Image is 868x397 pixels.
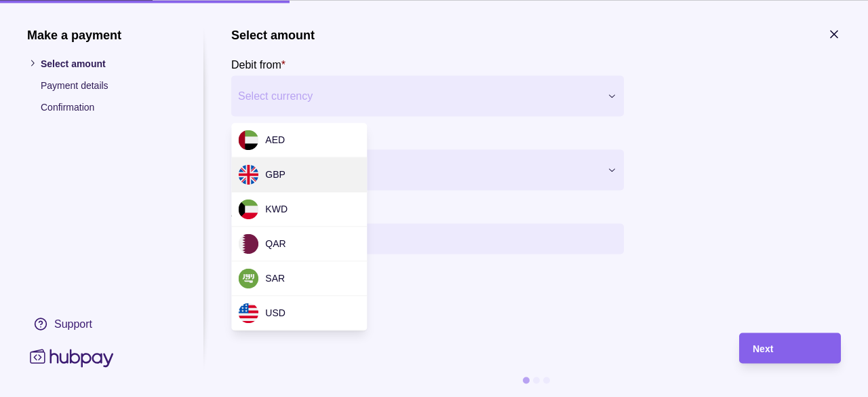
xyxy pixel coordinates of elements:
[265,134,285,145] span: AED
[265,169,285,180] span: GBP
[238,268,258,288] img: sa
[238,233,258,254] img: qa
[265,238,285,249] span: QAR
[265,307,285,318] span: USD
[238,199,258,219] img: kw
[265,204,288,214] span: KWD
[238,130,258,150] img: ae
[265,273,285,284] span: SAR
[238,164,258,185] img: gb
[238,303,258,323] img: us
